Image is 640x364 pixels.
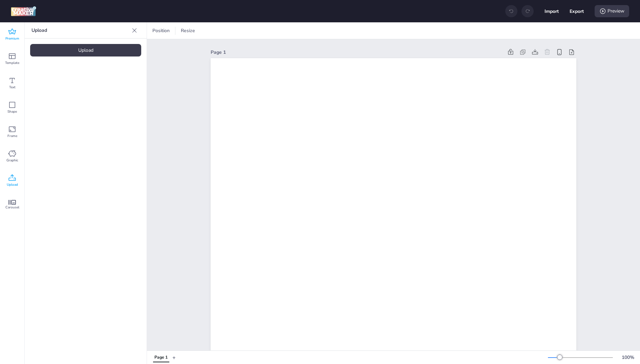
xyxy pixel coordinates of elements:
span: Carousel [5,205,19,210]
button: Import [545,4,559,18]
button: Export [570,4,584,18]
span: Frame [7,133,17,139]
span: Resize [179,27,196,34]
div: Preview [595,5,629,17]
img: logo Creative Maker [11,6,36,16]
span: Position [151,27,171,34]
span: Premium [5,36,19,41]
div: Tabs [150,351,172,363]
span: Template [5,60,19,66]
div: 100 % [620,354,636,361]
span: Upload [7,182,18,187]
div: Upload [30,44,141,56]
span: Text [9,85,16,90]
p: Upload [31,22,129,39]
button: + [172,351,176,363]
div: Page 1 [211,49,503,56]
span: Shape [7,109,17,114]
div: Page 1 [154,355,168,361]
span: Graphic [6,158,18,163]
